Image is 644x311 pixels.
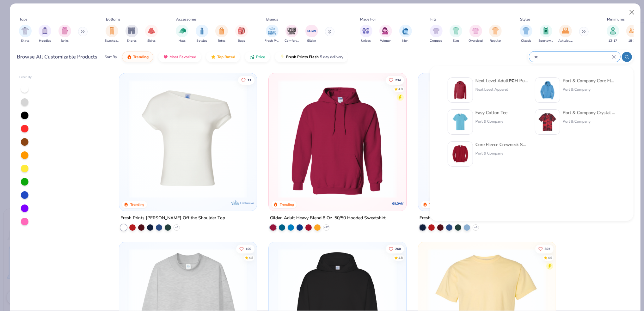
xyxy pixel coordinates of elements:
div: filter for Shorts [126,25,138,43]
img: Totes Image [218,27,225,34]
img: trending.gif [127,54,132,59]
span: Shirts [21,39,29,43]
div: Styles [520,16,531,22]
span: Cropped [430,39,443,43]
img: 89f4990a-e188-452c-92a7-dc547f941a57 [250,80,375,198]
div: Filter By [19,75,32,80]
span: Hats [179,39,186,43]
button: filter button [450,25,462,43]
div: Port & Company [563,87,616,92]
button: filter button [520,25,532,43]
button: Close [626,6,638,18]
span: Bottles [197,39,207,43]
span: Fresh Prints Flash [286,54,319,59]
span: Skirts [147,39,156,43]
div: Bottoms [106,16,121,22]
div: filter for Unisex [360,25,372,43]
span: Top Rated [217,54,235,59]
button: filter button [196,25,208,43]
img: Fresh Prints Image [267,26,277,36]
span: Women [380,39,391,43]
button: filter button [215,25,228,43]
button: Like [236,244,254,253]
div: filter for Regular [489,25,502,43]
div: Easy Cotton Tee [475,109,507,116]
img: 18-23 Image [629,27,636,34]
div: Made For [360,16,376,22]
span: Hoodies [39,39,51,43]
img: a1c94bf0-cbc2-4c5c-96ec-cab3b8502a7f [126,80,250,198]
span: Athleisure [558,39,573,43]
div: Browse All Customizable Products [17,53,98,61]
img: 5debf7c4-1f31-4abc-b1d8-aea521e6f8c8 [538,112,557,132]
button: Like [238,76,254,84]
img: Shorts Image [128,27,135,34]
div: Fresh Prints [PERSON_NAME] Off the Shoulder Top [120,214,225,222]
span: Exclusive [240,201,254,205]
span: 5 day delivery [320,53,343,61]
span: + 37 [324,226,328,229]
button: filter button [58,25,71,43]
img: Classic Image [523,27,530,34]
img: Hoodies Image [41,27,48,34]
img: Comfort Colors Image [287,26,297,36]
span: + 6 [474,226,477,229]
span: Most Favorited [169,54,196,59]
button: filter button [19,25,32,43]
img: a164e800-7022-4571-a324-30c76f641635 [400,80,525,198]
span: 18-23 [628,39,637,43]
button: filter button [265,25,279,43]
div: filter for 12-17 [607,25,619,43]
img: flash.gif [280,54,285,59]
img: Cropped Image [432,27,440,34]
button: filter button [305,25,318,43]
img: b70dd43c-c480-4cfa-af3a-73f367dd7b39 [451,112,470,132]
img: Women Image [382,27,389,34]
span: 234 [395,78,401,82]
img: Regular Image [492,27,499,34]
div: filter for Comfort Colors [285,25,299,43]
span: Price [256,54,265,59]
div: filter for Classic [520,25,532,43]
span: 11 [247,78,251,82]
div: filter for 18-23 [626,25,639,43]
div: Next Level Apparel [475,87,529,92]
img: Gildan logo [392,197,404,210]
span: 307 [544,247,550,250]
img: Hats Image [179,27,186,34]
img: most_fav.gif [163,54,168,59]
div: Port & Company Crystal Tie-Dye Tee [563,109,616,116]
button: Trending [122,52,153,62]
div: filter for Sportswear [539,25,553,43]
span: + 6 [175,226,178,229]
button: filter button [489,25,502,43]
div: Port & Company [475,119,507,124]
div: filter for Slim [450,25,462,43]
img: Tanks Image [61,27,68,34]
div: Sort By [105,54,117,60]
div: filter for Cropped [430,25,443,43]
span: 260 [395,247,401,250]
span: Regular [490,39,501,43]
img: TopRated.gif [211,54,216,59]
button: filter button [379,25,392,43]
div: Minimums [607,16,625,22]
button: Like [385,76,404,84]
div: filter for Oversized [469,25,483,43]
img: Slim Image [452,27,459,34]
button: filter button [176,25,188,43]
div: Fits [430,16,437,22]
div: filter for Athleisure [558,25,573,43]
div: filter for Tanks [58,25,71,43]
span: Sweatpants [105,39,119,43]
button: filter button [430,25,443,43]
span: Tanks [61,39,69,43]
button: Price [245,52,270,62]
span: Men [402,39,409,43]
button: Most Favorited [158,52,201,62]
div: filter for Women [379,25,392,43]
span: Trending [133,54,149,59]
div: filter for Sweatpants [105,25,119,43]
img: Sportswear Image [543,27,549,34]
button: Fresh Prints Flash5 day delivery [275,52,348,62]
